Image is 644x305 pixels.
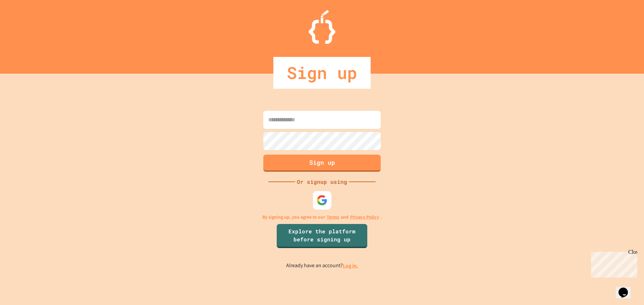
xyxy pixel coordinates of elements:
a: Terms [327,214,339,221]
div: Chat with us now!Close [3,3,46,43]
p: By signing up, you agree to our and . [262,214,382,221]
div: Or signup using [295,178,349,186]
a: Explore the platform before signing up [277,224,367,248]
a: Privacy Policy [350,214,379,221]
button: Sign up [263,155,381,172]
img: google-icon.svg [317,195,328,206]
iframe: chat widget [588,249,637,278]
p: Already have an account? [286,261,358,270]
a: Log in. [343,262,358,269]
img: Logo.svg [309,10,335,44]
iframe: chat widget [616,278,637,298]
div: Sign up [273,57,371,89]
